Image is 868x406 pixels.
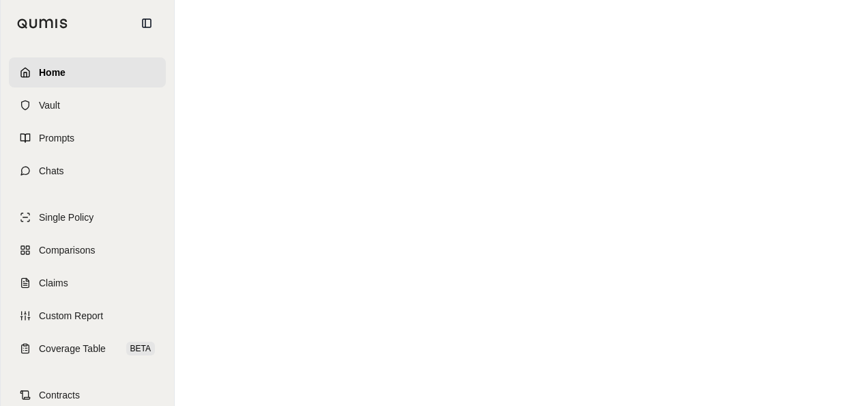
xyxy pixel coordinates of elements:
a: Chats [9,156,166,186]
span: Custom Report [39,309,103,323]
a: Comparisons [9,235,166,265]
a: Home [9,57,166,87]
span: Home [39,66,66,79]
a: Custom Report [9,301,166,331]
a: Coverage TableBETA [9,334,166,364]
span: Claims [39,276,68,290]
span: Vault [39,98,60,112]
a: Claims [9,268,166,298]
span: Contracts [39,388,80,402]
span: Single Policy [39,211,93,224]
img: Qumis Logo [17,18,68,29]
span: BETA [126,342,155,355]
button: Collapse sidebar [136,12,158,34]
span: Comparisons [39,243,95,257]
a: Prompts [9,123,166,153]
span: Prompts [39,131,74,145]
span: Coverage Table [39,342,106,355]
a: Single Policy [9,202,166,232]
a: Vault [9,90,166,120]
span: Chats [39,164,64,178]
